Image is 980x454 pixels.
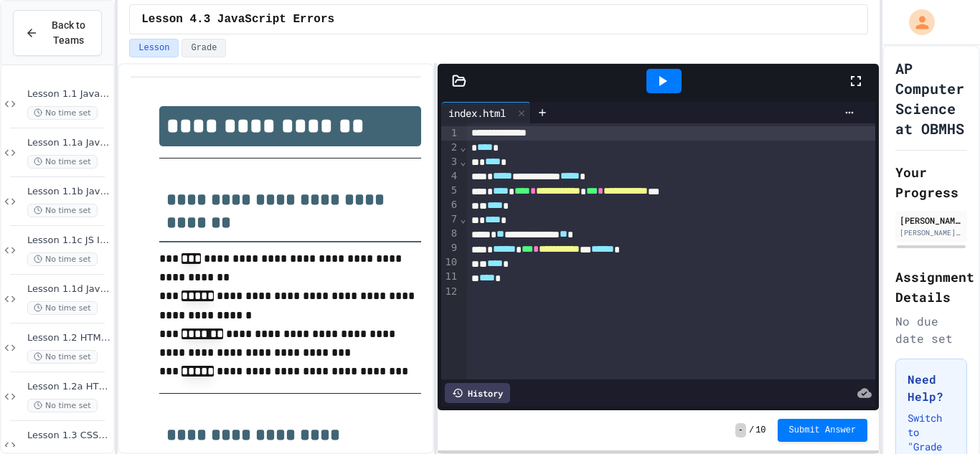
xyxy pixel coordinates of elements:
[789,425,857,436] span: Submit Answer
[895,162,967,202] h2: Your Progress
[900,214,963,227] div: [PERSON_NAME]
[47,18,90,48] span: Back to Teams
[900,227,963,238] div: [PERSON_NAME][EMAIL_ADDRESS][PERSON_NAME][DOMAIN_NAME]
[27,301,98,315] span: No time set
[459,156,466,167] span: Fold line
[27,137,110,149] span: Lesson 1.1a JavaScript Intro
[27,332,110,344] span: Lesson 1.2 HTML Basics
[735,423,746,438] span: -
[27,252,98,266] span: No time set
[13,10,102,56] button: Back to Teams
[441,255,459,270] div: 10
[27,399,98,412] span: No time set
[27,88,110,100] span: Lesson 1.1 JavaScript Intro
[441,285,459,299] div: 12
[27,381,110,393] span: Lesson 1.2a HTML Continued
[441,155,459,169] div: 3
[27,430,110,442] span: Lesson 1.3 CSS Introduction
[755,425,765,436] span: 10
[895,58,967,138] h1: AP Computer Science at OBMHS
[27,106,98,120] span: No time set
[894,6,938,39] div: My Account
[27,155,98,169] span: No time set
[459,141,466,153] span: Fold line
[441,102,531,123] div: index.html
[27,204,98,217] span: No time set
[908,371,955,405] h3: Need Help?
[27,186,110,198] span: Lesson 1.1b JavaScript Intro
[459,213,466,224] span: Fold line
[895,267,967,307] h2: Assignment Details
[441,241,459,255] div: 9
[749,425,754,436] span: /
[27,350,98,364] span: No time set
[441,198,459,212] div: 6
[27,235,110,247] span: Lesson 1.1c JS Intro
[441,141,459,155] div: 2
[182,39,226,57] button: Grade
[895,313,967,347] div: No due date set
[141,11,334,28] span: Lesson 4.3 JavaScript Errors
[778,419,868,442] button: Submit Answer
[445,383,510,403] div: History
[441,105,513,120] div: index.html
[441,169,459,184] div: 4
[441,227,459,241] div: 8
[27,283,110,295] span: Lesson 1.1d JavaScript
[129,39,179,57] button: Lesson
[441,270,459,284] div: 11
[441,212,459,227] div: 7
[441,126,459,141] div: 1
[441,184,459,198] div: 5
